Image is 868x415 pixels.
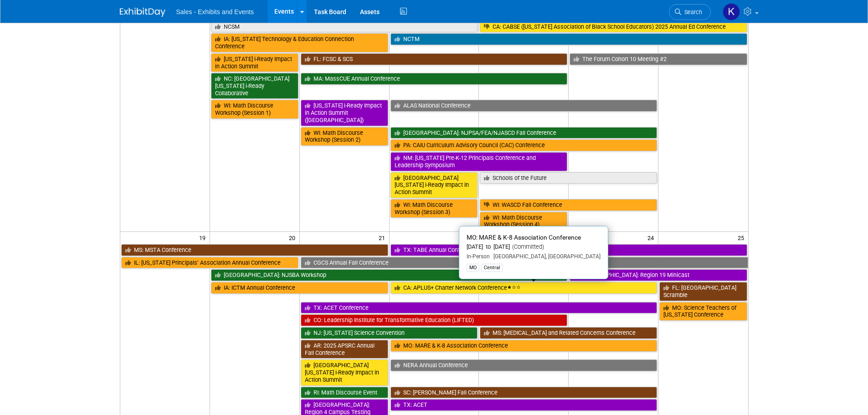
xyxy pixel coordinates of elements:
[390,244,747,256] a: TX: TABE Annual Conference
[659,282,747,301] a: FL: [GEOGRAPHIC_DATA] Scramble
[390,399,657,411] a: TX: ACET
[390,282,657,294] a: CA: APLUS+ Charter Network Conference
[301,257,748,269] a: CGCS Annual Fall Conference
[390,100,657,112] a: ALAS National Conference
[481,264,503,272] div: Central
[480,327,657,339] a: MS: [MEDICAL_DATA] and Related Concerns Conference
[211,21,478,33] a: NCSM
[467,243,601,251] div: [DATE] to [DATE]
[390,139,657,151] a: PA: CAIU Curriculum Advisory Council (CAC) Conference
[390,152,568,171] a: NM: [US_STATE] Pre-K-12 Principals Conference and Leadership Symposium
[211,73,298,99] a: NC: [GEOGRAPHIC_DATA][US_STATE] i-Ready Collaborative
[490,253,601,260] span: [GEOGRAPHIC_DATA], [GEOGRAPHIC_DATA]
[390,199,478,218] a: WI: Math Discourse Workshop (Session 3)
[737,232,748,243] span: 25
[198,232,210,243] span: 19
[647,232,658,243] span: 24
[301,73,568,85] a: MA: MassCUE Annual Conference
[176,8,254,15] span: Sales - Exhibits and Events
[659,302,747,321] a: MO: Science Teachers of [US_STATE] Conference
[390,359,657,371] a: NERA Annual Conference
[301,314,568,326] a: CO: Leadership Institute for Transformative Education (LIFTED)
[120,8,165,17] img: ExhibitDay
[301,340,388,359] a: AR: 2025 APSRC Annual Fall Conference
[723,3,740,20] img: Kara Haven
[121,257,298,269] a: IL: [US_STATE] Principals’ Association Annual Conference
[480,212,567,231] a: WI: Math Discourse Workshop (Session 4)
[211,100,298,118] a: WI: Math Discourse Workshop (Session 1)
[301,100,388,126] a: [US_STATE] i-Ready Impact in Action Summit ([GEOGRAPHIC_DATA])
[301,327,478,339] a: NJ: [US_STATE] Science Convention
[669,4,711,20] a: Search
[467,234,581,241] span: MO: MARE & K-8 Association Conference
[570,53,747,65] a: The Forum Cohort 10 Meeting #2
[211,269,567,281] a: [GEOGRAPHIC_DATA]: NJSBA Workshop
[467,264,479,272] div: MO
[480,199,657,211] a: WI: WASCD Fall Conference
[211,33,388,52] a: IA: [US_STATE] Technology & Education Connection Conference
[301,53,568,65] a: FL: FCSC & SCS
[510,243,544,250] span: (Committed)
[121,244,388,256] a: MS: MSTA Conference
[390,127,657,139] a: [GEOGRAPHIC_DATA]: NJPSA/FEA/NJASCD Fall Conference
[288,232,299,243] span: 20
[480,172,657,184] a: Schools of the Future
[301,127,388,146] a: WI: Math Discourse Workshop (Session 2)
[390,340,657,352] a: MO: MARE & K-8 Association Conference
[301,387,388,399] a: RI: Math Discourse Event
[390,387,657,399] a: SC: [PERSON_NAME] Fall Conference
[467,253,490,260] span: In-Person
[211,53,298,72] a: [US_STATE] i-Ready Impact in Action Summit
[390,172,478,198] a: [GEOGRAPHIC_DATA][US_STATE] i-Ready Impact in Action Summit
[570,269,747,281] a: [GEOGRAPHIC_DATA]: Region 19 Minicast
[681,9,702,15] span: Search
[378,232,389,243] span: 21
[390,33,747,45] a: NCTM
[301,302,657,314] a: TX: ACET Conference
[480,21,747,33] a: CA: CABSE ([US_STATE] Association of Black School Educators) 2025 Annual Ed Conference
[211,282,388,294] a: IA: ICTM Annual Conference
[301,359,388,385] a: [GEOGRAPHIC_DATA][US_STATE] i-Ready Impact in Action Summit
